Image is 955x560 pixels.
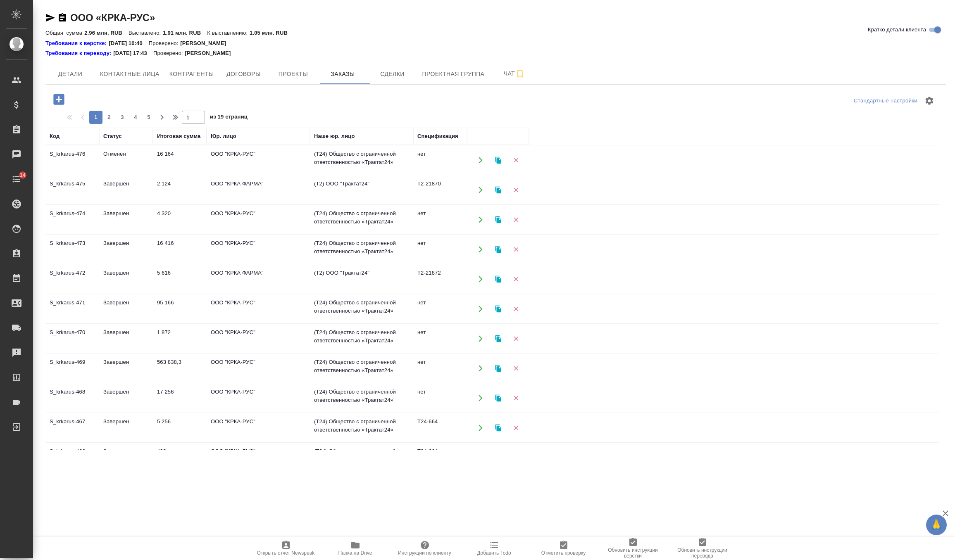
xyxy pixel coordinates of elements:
td: Завершен [99,176,153,204]
button: Инструкции по клиенту [390,537,460,560]
span: 14 [15,171,31,179]
button: 2 [102,111,116,124]
span: Обновить инструкции перевода [673,547,732,559]
td: Т2-21872 [413,265,467,294]
td: 5 616 [153,265,207,294]
td: (Т2) ООО "Трактат24" [310,265,413,294]
button: Папка на Drive [321,537,390,560]
td: 432 [153,443,207,472]
span: 4 [129,113,142,121]
button: Клонировать [490,389,507,406]
button: Клонировать [490,152,507,168]
p: [PERSON_NAME] [180,39,232,47]
td: 1 872 [153,324,207,353]
p: 1.91 млн. RUB [163,30,207,36]
td: Т2-21870 [413,176,467,204]
td: Завершен [99,235,153,264]
span: Чат [494,69,534,79]
button: Добавить проект [48,91,70,108]
span: Кратко детали клиента [868,26,926,34]
button: Удалить [507,449,524,466]
span: Контактные лица [100,69,160,79]
button: Удалить [507,330,524,347]
button: Открыть [472,360,489,377]
td: Завершен [99,294,153,323]
button: Клонировать [490,181,507,198]
td: S_krkarus-466 [45,443,99,472]
button: Открыть отчет Newspeak [251,537,321,560]
button: Клонировать [490,211,507,228]
button: Добавить Todo [460,537,529,560]
td: ООО "КРКА ФАРМА" [207,265,310,294]
button: Клонировать [490,241,507,258]
td: Завершен [99,265,153,294]
td: ООО "КРКА-РУС" [207,413,310,442]
td: нет [413,294,467,323]
span: Детали [50,69,90,79]
td: Завершен [99,443,153,472]
td: 16 416 [153,235,207,264]
button: 🙏 [926,515,947,535]
button: Скопировать ссылку [57,13,67,23]
td: 17 256 [153,384,207,413]
td: 2 124 [153,176,207,204]
span: Обновить инструкции верстки [603,547,663,559]
svg: Подписаться [515,69,525,79]
button: 5 [142,111,155,124]
td: S_krkarus-468 [45,384,99,413]
p: 2.96 млн. RUB [84,30,129,36]
button: Открыть [472,330,489,347]
button: Открыть [472,449,489,466]
td: S_krkarus-471 [45,294,99,323]
td: Завершен [99,324,153,353]
td: Завершен [99,413,153,442]
button: Открыть [472,419,489,436]
button: Удалить [507,211,524,228]
td: ООО "КРКА ФАРМА" [207,176,310,204]
div: Итоговая сумма [157,132,200,140]
div: Нажми, чтобы открыть папку с инструкцией [45,49,113,57]
button: Удалить [507,152,524,168]
p: К выставлению: [207,30,250,36]
span: Проекты [273,69,313,79]
button: Удалить [507,389,524,406]
a: 14 [2,169,31,190]
td: (T24) Общество с ограниченной ответственностью «Трактат24» [310,354,413,383]
button: Удалить [507,300,524,317]
td: Завершен [99,354,153,383]
button: Клонировать [490,449,507,466]
div: Статус [103,132,122,140]
td: нет [413,235,467,264]
td: (T24) Общество с ограниченной ответственностью «Трактат24» [310,205,413,234]
button: Клонировать [490,300,507,317]
td: нет [413,205,467,234]
td: (T24) Общество с ограниченной ответственностью «Трактат24» [310,294,413,323]
td: S_krkarus-470 [45,324,99,353]
button: 4 [129,111,142,124]
button: Удалить [507,360,524,377]
td: ООО "КРКА-РУС" [207,235,310,264]
p: Проверено: [153,49,185,57]
p: [PERSON_NAME] [185,49,237,57]
span: 🙏 [929,516,943,534]
td: нет [413,324,467,353]
td: ООО "КРКА-РУС" [207,443,310,472]
td: ООО "КРКА-РУС" [207,384,310,413]
span: Контрагенты [169,69,214,79]
td: S_krkarus-476 [45,146,99,175]
a: Требования к верстке: [45,39,109,47]
button: Скопировать ссылку для ЯМессенджера [45,13,55,23]
p: Проверено: [149,39,181,47]
button: Обновить инструкции верстки [598,537,668,560]
td: ООО "КРКА-РУС" [207,324,310,353]
td: нет [413,354,467,383]
div: Юр. лицо [211,132,236,140]
span: 5 [142,113,155,121]
p: Выставлено: [129,30,163,36]
span: Заказы [323,69,362,79]
td: нет [413,384,467,413]
div: Наше юр. лицо [314,132,355,140]
a: ООО «КРКА-РУС» [70,12,155,23]
td: (T24) Общество с ограниченной ответственностью «Трактат24» [310,235,413,264]
button: Обновить инструкции перевода [668,537,737,560]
